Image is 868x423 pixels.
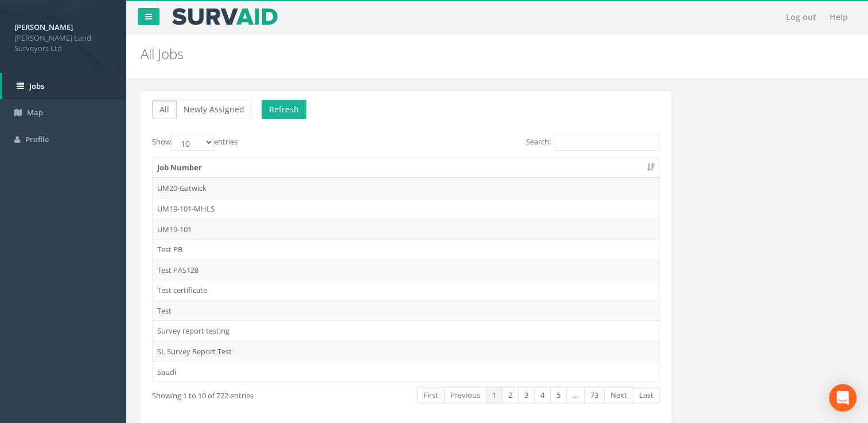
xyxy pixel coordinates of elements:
[153,300,659,321] td: Test
[152,134,238,151] label: Show entries
[141,46,732,61] h2: All Jobs
[262,100,306,119] button: Refresh
[153,341,659,362] td: SL Survey Report Test
[502,387,519,404] a: 2
[171,134,214,151] select: Showentries
[633,387,660,404] a: Last
[444,387,486,404] a: Previous
[176,100,252,119] button: Newly Assigned
[417,387,445,404] a: First
[584,387,605,404] a: 73
[25,134,49,144] span: Profile
[153,178,659,198] td: UM20-Gatwick
[566,387,585,404] a: …
[486,387,503,404] a: 1
[534,387,551,404] a: 4
[555,134,660,151] input: Search:
[829,384,857,412] div: Open Intercom Messenger
[152,100,177,119] button: All
[153,320,659,341] td: Survey report testing
[14,33,112,54] span: [PERSON_NAME] Land Surveyors Ltd
[153,260,659,280] td: Test PAS128
[526,134,660,151] label: Search:
[29,81,44,91] span: Jobs
[153,280,659,300] td: Test certificate
[2,73,126,100] a: Jobs
[550,387,567,404] a: 5
[153,219,659,240] td: UM19-101
[604,387,633,404] a: Next
[153,198,659,219] td: UM19-101-MHLS
[14,19,112,54] a: [PERSON_NAME] [PERSON_NAME] Land Surveyors Ltd
[14,22,73,32] strong: [PERSON_NAME]
[153,362,659,382] td: Saudi
[153,158,659,178] th: Job Number: activate to sort column ascending
[153,239,659,260] td: Test PB
[518,387,535,404] a: 3
[27,107,43,117] span: Map
[152,386,353,401] div: Showing 1 to 10 of 722 entries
